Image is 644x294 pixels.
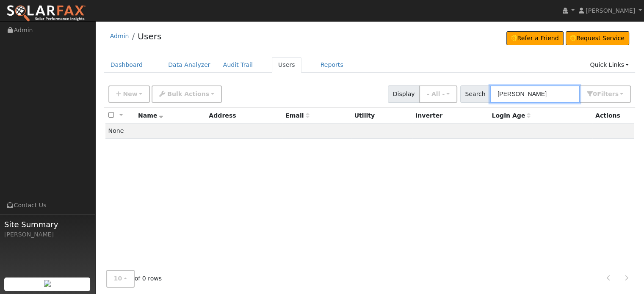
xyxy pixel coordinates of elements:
span: Site Summary [4,219,91,230]
button: New [108,85,150,103]
a: Users [272,57,301,73]
span: Filter [597,91,619,97]
div: Utility [354,111,409,120]
div: Address [209,111,279,120]
a: Quick Links [583,57,635,73]
a: Refer a Friend [506,31,564,46]
span: Display [388,85,420,103]
a: Request Service [566,31,630,46]
a: Admin [110,33,129,39]
div: [PERSON_NAME] [4,230,91,239]
button: 0Filters [579,85,631,103]
span: New [123,91,137,97]
a: Users [138,31,161,41]
a: Audit Trail [217,57,259,73]
span: Bulk Actions [167,91,209,97]
span: 10 [114,275,122,282]
button: Bulk Actions [152,85,221,103]
span: s [615,91,618,97]
span: of 0 rows [106,270,162,288]
span: Email [285,112,309,119]
a: Reports [314,57,350,73]
input: Search [490,85,580,103]
img: SolarFax [6,5,86,22]
span: Days since last login [492,112,531,119]
img: retrieve [44,280,51,287]
button: - All - [419,85,457,103]
span: Search [460,85,490,103]
div: Actions [595,111,631,120]
a: Data Analyzer [162,57,217,73]
span: [PERSON_NAME] [586,7,635,14]
span: Name [138,112,163,119]
div: Inverter [415,111,486,120]
button: 10 [106,270,135,288]
a: Dashboard [104,57,149,73]
td: None [105,124,634,139]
